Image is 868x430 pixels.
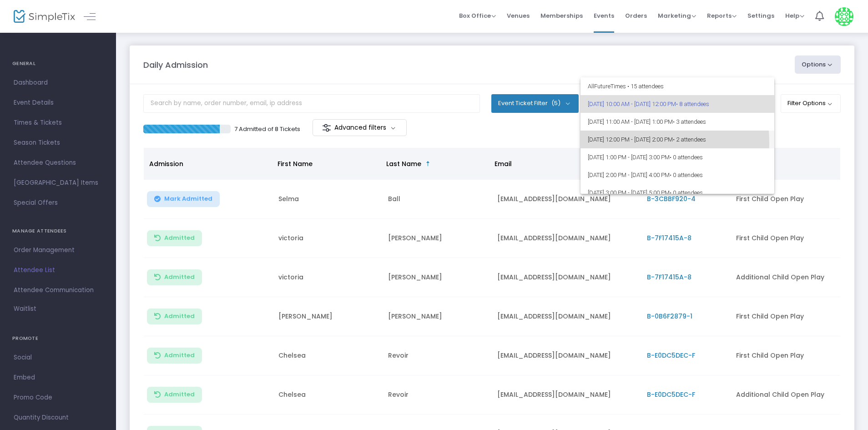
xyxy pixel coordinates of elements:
span: [DATE] 11:00 AM - [DATE] 1:00 PM [588,113,767,131]
span: • 3 attendees [673,118,706,125]
span: • 8 attendees [676,101,709,107]
span: • 0 attendees [670,172,703,178]
span: [DATE] 1:00 PM - [DATE] 3:00 PM [588,148,767,166]
span: [DATE] 3:00 PM - [DATE] 5:00 PM [588,184,767,202]
span: [DATE] 2:00 PM - [DATE] 4:00 PM [588,166,767,184]
span: [DATE] 10:00 AM - [DATE] 12:00 PM [588,95,767,113]
span: • 0 attendees [670,154,703,161]
span: • 2 attendees [673,136,706,143]
span: All Future Times • 15 attendees [588,77,767,95]
span: • 0 attendees [670,189,703,196]
span: [DATE] 12:00 PM - [DATE] 2:00 PM [588,131,767,148]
